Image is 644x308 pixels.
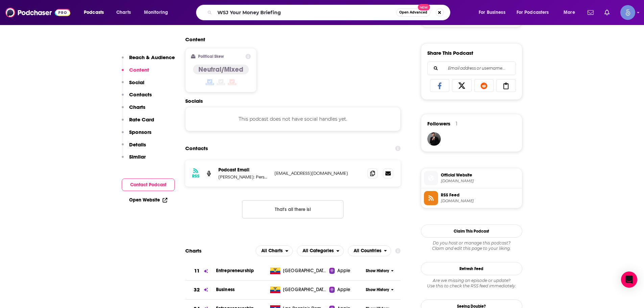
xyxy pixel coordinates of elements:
[185,281,216,299] a: 32
[216,287,235,292] a: Business
[129,116,154,123] p: Rate Card
[427,50,473,56] h3: Share This Podcast
[620,5,635,20] button: Show profile menu
[433,62,510,75] input: Email address or username...
[256,245,293,256] button: open menu
[456,121,457,127] div: 1
[517,8,549,17] span: For Podcasters
[496,79,516,92] a: Copy Link
[122,141,146,154] button: Details
[185,247,201,254] h2: Charts
[194,286,200,294] h3: 32
[512,7,559,18] button: open menu
[297,245,344,256] h2: Categories
[216,268,254,274] span: Entrepreneurship
[261,248,283,253] span: All Charts
[5,6,70,19] img: Podchaser - Follow, Share and Rate Podcasts
[427,132,441,146] img: JohirMia
[430,79,450,92] a: Share on Facebook
[337,286,350,293] span: Apple
[242,200,343,218] button: Nothing here.
[144,8,168,17] span: Monitoring
[559,7,583,18] button: open menu
[337,267,350,274] span: Apple
[427,62,516,75] div: Search followers
[363,287,396,293] button: Show History
[185,36,396,43] h2: Content
[421,240,522,251] div: Claim and edit this page to your liking.
[129,54,175,61] p: Reach & Audience
[122,79,144,92] button: Social
[399,11,427,14] span: Open Advanced
[564,8,575,17] span: More
[112,7,135,18] a: Charts
[122,179,175,191] button: Contact Podcast
[441,198,519,204] span: feeds.megaphone.fm
[129,129,151,135] p: Sponsors
[474,79,494,92] a: Share on Reddit
[421,278,522,289] div: Are we missing an episode or update? Use this to check the RSS feed immediately.
[441,192,519,198] span: RSS Feed
[267,267,329,274] a: [GEOGRAPHIC_DATA]
[185,142,208,155] h2: Contacts
[185,98,401,104] h2: Socials
[122,91,152,104] button: Contacts
[602,7,612,18] a: Show notifications dropdown
[366,268,389,274] span: Show History
[303,248,334,253] span: All Categories
[256,245,293,256] h2: Platforms
[421,240,522,246] span: Do you host or manage this podcast?
[329,286,363,293] a: Apple
[267,286,329,293] a: [GEOGRAPHIC_DATA]
[218,174,269,180] p: [PERSON_NAME]: Personal Development Coach
[122,153,146,166] button: Similar
[275,170,362,176] p: [EMAIL_ADDRESS][DOMAIN_NAME]
[396,8,430,17] button: Open AdvancedNew
[421,224,522,238] button: Claim This Podcast
[116,8,131,17] span: Charts
[283,286,327,293] span: Ecuador
[185,107,401,131] div: This podcast does not have social handles yet.
[129,91,152,98] p: Contacts
[122,116,154,129] button: Rate Card
[348,245,391,256] h2: Countries
[192,173,199,179] h3: RSS
[129,67,149,73] p: Content
[441,179,519,184] span: merakimediamanagement.com
[363,268,396,274] button: Show History
[620,5,635,20] img: User Profile
[424,191,519,205] a: RSS Feed[DOMAIN_NAME]
[198,65,243,74] h4: Neutral/Mixed
[452,79,472,92] a: Share on X/Twitter
[424,171,519,185] a: Official Website[DOMAIN_NAME]
[418,4,430,10] span: New
[348,245,391,256] button: open menu
[129,197,167,203] a: Open Website
[185,262,216,280] a: 11
[129,104,145,110] p: Charts
[620,5,635,20] span: Logged in as Spiral5-G1
[194,267,200,275] h3: 11
[122,54,175,67] button: Reach & Audience
[441,172,519,178] span: Official Website
[202,5,457,20] div: Search podcasts, credits, & more...
[218,167,269,173] p: Podcast Email
[354,248,381,253] span: All Countries
[122,129,151,141] button: Sponsors
[139,7,177,18] button: open menu
[215,7,396,18] input: Search podcasts, credits, & more...
[122,67,149,79] button: Content
[79,7,113,18] button: open menu
[129,153,146,160] p: Similar
[122,104,145,116] button: Charts
[129,141,146,148] p: Details
[129,79,144,86] p: Social
[427,120,450,127] span: Followers
[329,267,363,274] a: Apple
[585,7,596,18] a: Show notifications dropdown
[479,8,505,17] span: For Business
[283,267,327,274] span: Ecuador
[84,8,104,17] span: Podcasts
